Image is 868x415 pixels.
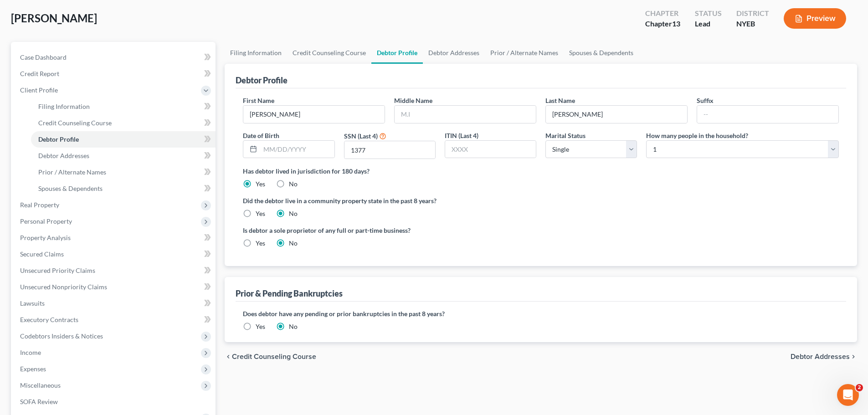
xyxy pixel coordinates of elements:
[256,179,265,189] label: Yes
[20,217,72,225] span: Personal Property
[545,96,575,105] label: Last Name
[225,353,232,360] i: chevron_left
[31,131,216,148] a: Debtor Profile
[445,131,478,140] label: ITIN (Last 4)
[20,299,45,307] span: Lawsuits
[791,353,857,360] button: Debtor Addresses chevron_right
[645,19,680,29] div: Chapter
[31,148,216,164] a: Debtor Addresses
[243,309,839,318] label: Does debtor have any pending or prior bankruptcies in the past 8 years?
[236,75,288,86] div: Debtor Profile
[13,66,216,82] a: Credit Report
[289,179,298,189] label: No
[20,398,58,405] span: SOFA Review
[646,131,748,140] label: How many people in the household?
[20,250,64,258] span: Secured Claims
[445,141,536,158] input: XXXX
[695,8,722,19] div: Status
[243,131,279,140] label: Date of Birth
[31,98,216,115] a: Filing Information
[394,96,432,105] label: Middle Name
[243,96,274,105] label: First Name
[20,86,58,94] span: Client Profile
[256,322,265,331] label: Yes
[695,19,722,29] div: Lead
[31,180,216,197] a: Spouses & Dependents
[344,131,378,141] label: SSN (Last 4)
[13,394,216,410] a: SOFA Review
[256,209,265,218] label: Yes
[20,348,41,356] span: Income
[287,42,371,64] a: Credit Counseling Course
[20,381,61,389] span: Miscellaneous
[13,312,216,328] a: Executory Contracts
[225,353,316,360] button: chevron_left Credit Counseling Course
[672,19,680,28] span: 13
[645,8,680,19] div: Chapter
[13,230,216,246] a: Property Analysis
[13,49,216,66] a: Case Dashboard
[260,141,334,158] input: MM/DD/YYYY
[344,141,435,159] input: XXXX
[243,225,536,235] label: Is debtor a sole proprietor of any full or part-time business?
[13,262,216,279] a: Unsecured Priority Claims
[784,8,846,29] button: Preview
[38,184,103,192] span: Spouses & Dependents
[791,353,850,360] span: Debtor Addresses
[697,96,714,105] label: Suffix
[837,384,859,406] iframe: Intercom live chat
[395,106,536,123] input: M.I
[225,42,287,64] a: Filing Information
[423,42,485,64] a: Debtor Addresses
[20,234,71,241] span: Property Analysis
[697,106,838,123] input: --
[20,53,67,61] span: Case Dashboard
[38,102,90,110] span: Filing Information
[11,11,97,25] span: [PERSON_NAME]
[20,365,46,373] span: Expenses
[289,239,298,248] label: No
[38,135,79,143] span: Debtor Profile
[232,353,316,360] span: Credit Counseling Course
[38,152,89,159] span: Debtor Addresses
[289,322,298,331] label: No
[243,166,839,176] label: Has debtor lived in jurisdiction for 180 days?
[236,288,343,299] div: Prior & Pending Bankruptcies
[38,119,112,127] span: Credit Counseling Course
[736,19,769,29] div: NYEB
[856,384,863,391] span: 2
[545,131,586,140] label: Marital Status
[564,42,639,64] a: Spouses & Dependents
[20,332,103,340] span: Codebtors Insiders & Notices
[289,209,298,218] label: No
[546,106,687,123] input: --
[371,42,423,64] a: Debtor Profile
[256,239,265,248] label: Yes
[736,8,769,19] div: District
[243,106,385,123] input: --
[38,168,106,176] span: Prior / Alternate Names
[243,196,839,205] label: Did the debtor live in a community property state in the past 8 years?
[20,316,78,323] span: Executory Contracts
[31,115,216,131] a: Credit Counseling Course
[20,70,59,77] span: Credit Report
[13,246,216,262] a: Secured Claims
[20,266,95,274] span: Unsecured Priority Claims
[20,283,107,291] span: Unsecured Nonpriority Claims
[485,42,564,64] a: Prior / Alternate Names
[20,201,59,209] span: Real Property
[31,164,216,180] a: Prior / Alternate Names
[13,279,216,295] a: Unsecured Nonpriority Claims
[13,295,216,312] a: Lawsuits
[850,353,857,360] i: chevron_right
